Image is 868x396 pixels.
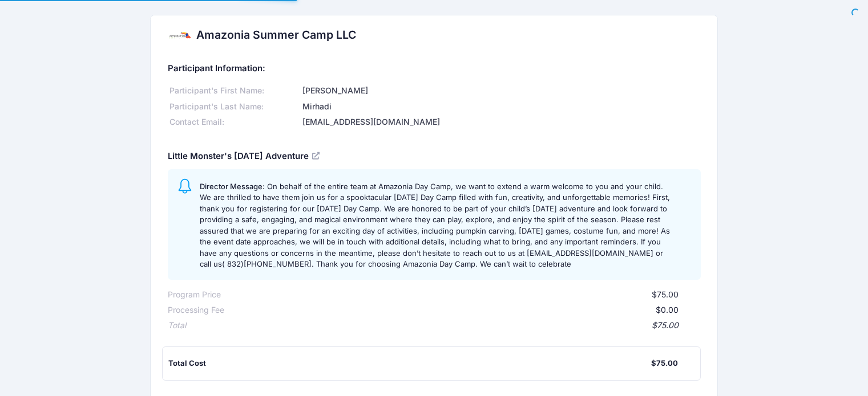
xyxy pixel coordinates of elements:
[168,85,301,97] div: Participant's First Name:
[301,101,701,113] div: Mirhadi
[186,320,679,332] div: $75.00
[301,85,701,97] div: [PERSON_NAME]
[651,358,678,369] div: $75.00
[168,64,701,74] h5: Participant Information:
[168,289,221,301] div: Program Price
[168,152,322,162] h5: Little Monster's [DATE] Adventure
[312,150,321,161] a: View Registration Details
[168,358,651,369] div: Total Cost
[200,182,670,269] span: On behalf of the entire team at Amazonia Day Camp, we want to extend a warm welcome to you and yo...
[168,304,224,316] div: Processing Fee
[224,304,679,316] div: $0.00
[301,116,701,128] div: [EMAIL_ADDRESS][DOMAIN_NAME]
[652,289,679,299] span: $75.00
[168,101,301,113] div: Participant's Last Name:
[168,116,301,128] div: Contact Email:
[168,320,186,332] div: Total
[200,182,265,191] span: Director Message:
[196,28,356,42] h2: Amazonia Summer Camp LLC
